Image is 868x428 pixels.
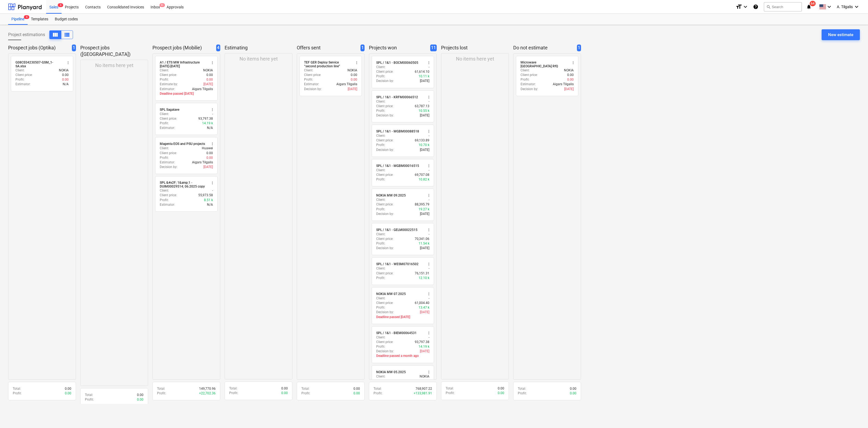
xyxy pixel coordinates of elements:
p: 0.00 [137,393,143,397]
p: 11.54 k [419,241,429,246]
p: 0.00 [281,386,288,391]
p: [DATE] [203,82,213,87]
p: Client : [376,232,385,237]
p: Prospect jobs (Optika) [8,45,70,51]
p: Client price : [376,69,393,74]
p: Client : [376,99,385,104]
p: Prospect jobs (Mobilie) [152,45,214,51]
p: Client price : [376,301,393,305]
span: 9+ [159,3,165,7]
p: Client price : [376,237,393,241]
p: Client price : [160,193,177,198]
span: more_vert [427,228,431,232]
p: 10.70 k [419,143,429,147]
p: Profit : [446,391,455,395]
p: 0.00 [351,77,357,82]
div: Pipeline [8,14,28,25]
p: Decision by : [160,165,177,169]
p: NOKIA [420,374,429,379]
p: Profit : [376,109,385,113]
p: Total : [85,393,93,397]
p: 0.00 [206,156,213,160]
p: Profit : [376,207,385,212]
p: No items here yet [95,62,133,69]
p: 61,004.40 [415,301,429,305]
i: Knowledge base [753,4,758,10]
p: Prospect jobs ([GEOGRAPHIC_DATA]) [80,45,146,58]
p: Profit : [376,276,385,280]
p: Total : [13,386,21,391]
div: Microwave [GEOGRAPHIC_DATA] RfQ [521,61,568,68]
p: Total : [301,386,309,391]
div: SPL / 1&1 - WESM07016502 [376,262,419,266]
p: Profit : [229,391,238,395]
p: Client price : [160,151,177,156]
p: 93,797.38 [198,116,213,121]
p: Estimate by : [160,82,178,87]
p: 0.00 [498,386,504,391]
p: - [429,198,429,202]
div: SPL / 1&1 - MGBM00016515 [376,164,419,168]
p: + 22,702.36 [199,391,216,396]
p: Client : [376,335,385,340]
p: 55,973.58 [198,193,213,198]
p: Total : [446,386,454,391]
p: Client : [376,168,385,173]
span: View as columns [52,31,59,38]
span: 64 [810,1,816,6]
div: A1 / ETS MW Infrastructure [DATE]-[DATE] [160,61,207,68]
i: keyboard_arrow_down [826,4,832,10]
div: NOKIA MW 05.2025 [376,370,406,374]
p: 44,441.50 [415,379,429,383]
p: 0.00 [570,391,576,396]
p: Client : [376,266,385,271]
p: No items here yet [240,56,278,62]
p: 69,707.08 [415,173,429,177]
p: Decision by : [376,113,394,118]
p: Client price : [376,202,393,207]
p: Decision by : [376,79,394,83]
p: Estimator : [304,82,319,87]
p: [DATE] [564,87,574,91]
p: Profit : [85,397,94,402]
p: Deadline passed a month ago [376,354,429,358]
span: more_vert [427,61,431,65]
button: Search [764,2,802,11]
p: Profit : [160,121,169,126]
div: TEF GER Deploy Service “second production line” [304,61,351,68]
p: - [212,188,213,193]
p: 69,133.89 [415,138,429,143]
button: New estimate [822,29,860,40]
p: Client price : [160,73,177,77]
p: Aigars Tilgalis [192,160,213,165]
div: Magenta EOS and PSU projects [160,142,205,146]
p: 8.51 k [204,198,213,202]
span: more_vert [571,61,575,65]
p: Client price : [376,340,393,344]
p: - [429,296,429,301]
p: Client price : [376,173,393,177]
p: N/A [207,126,213,130]
div: Templates [28,14,52,25]
p: Client price : [304,73,321,77]
p: 0.00 [65,391,71,396]
p: 0.00 [281,391,288,395]
span: View as columns [64,31,70,38]
span: 1 [577,45,581,51]
p: [DATE] [420,148,429,152]
span: 4 [24,15,29,19]
p: 0.00 [206,151,213,156]
p: 0.00 [65,386,71,391]
a: Pipeline4 [8,14,28,25]
span: more_vert [210,107,215,112]
p: Aigars Tilgalis [192,87,213,91]
div: New estimate [828,31,853,38]
p: 0.00 [206,77,213,82]
p: Client price : [376,379,393,383]
p: Projects lost [441,45,507,51]
p: 88,395.79 [415,202,429,207]
span: more_vert [210,142,215,146]
a: Budget codes [52,14,81,25]
div: Chat Widget [841,402,868,428]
